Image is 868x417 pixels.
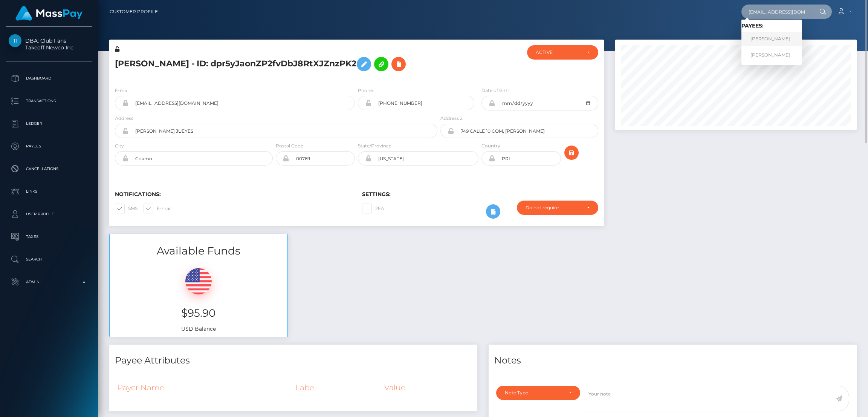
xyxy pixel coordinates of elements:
p: Admin [9,276,89,288]
a: Ledger [6,114,92,133]
img: USD.png [185,268,212,294]
button: Do not require [517,201,598,215]
p: Ledger [9,118,89,129]
button: ACTIVE [527,45,598,60]
p: Links [9,186,89,197]
img: Takeoff Newco Inc [9,34,21,47]
label: SMS [115,204,138,213]
label: Country [481,143,500,149]
label: Date of Birth [481,87,510,94]
th: Value [382,377,472,398]
h5: [PERSON_NAME] - ID: dpr5yJaonZP2fvDbJ8RtXJZnzPK2 [115,53,433,75]
p: User Profile [9,208,89,220]
h3: Available Funds [110,244,287,258]
p: Search [9,254,89,265]
h4: Notes [494,354,851,367]
p: Transactions [9,95,89,107]
div: USD Balance [110,259,287,337]
p: Payees [9,141,89,152]
button: Note Type [496,386,580,400]
img: MassPay Logo [15,6,83,21]
a: Admin [6,273,92,291]
label: City [115,143,124,149]
a: Customer Profile [110,4,158,20]
div: ACTIVE [536,49,581,55]
label: Address 2 [440,115,463,122]
h3: $95.90 [115,306,282,320]
h6: Settings: [362,191,598,198]
input: Search... [741,5,812,19]
label: Address [115,115,133,122]
h4: Payee Attributes [115,354,472,367]
a: [PERSON_NAME] [741,48,802,62]
a: Payees [6,137,92,156]
a: [PERSON_NAME] [741,32,802,46]
p: Dashboard [9,73,89,84]
label: E-mail [115,87,130,94]
a: Search [6,250,92,269]
p: Taxes [9,231,89,242]
a: Transactions [6,92,92,110]
a: User Profile [6,205,92,224]
a: Dashboard [6,69,92,88]
th: Label [293,377,382,398]
span: DBA: Club Fans Takeoff Newco Inc [6,37,92,51]
label: 2FA [362,204,384,213]
a: Links [6,182,92,201]
label: Phone [358,87,373,94]
div: Do not require [526,205,581,211]
p: Cancellations [9,163,89,175]
th: Payer Name [115,377,293,398]
h6: Notifications: [115,191,351,198]
a: Taxes [6,227,92,246]
label: Postal Code [276,143,303,149]
label: E-mail [144,204,171,213]
h6: Payees: [741,23,802,29]
a: Cancellations [6,159,92,178]
div: Note Type [505,390,563,396]
label: State/Province [358,143,391,149]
